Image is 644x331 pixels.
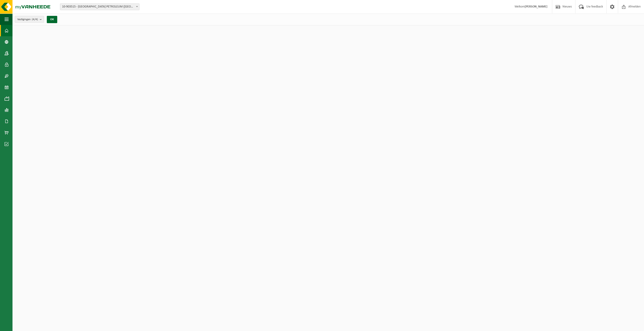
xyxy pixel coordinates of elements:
[60,4,139,10] span: 10-903515 - KUWAIT PETROLEUM (BELGIUM) NV - ANTWERPEN
[17,16,38,23] span: Vestigingen
[60,3,139,10] span: 10-903515 - KUWAIT PETROLEUM (BELGIUM) NV - ANTWERPEN
[32,18,38,21] count: (4/4)
[525,5,547,8] strong: [PERSON_NAME]
[15,16,44,23] button: Vestigingen(4/4)
[47,16,57,23] button: OK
